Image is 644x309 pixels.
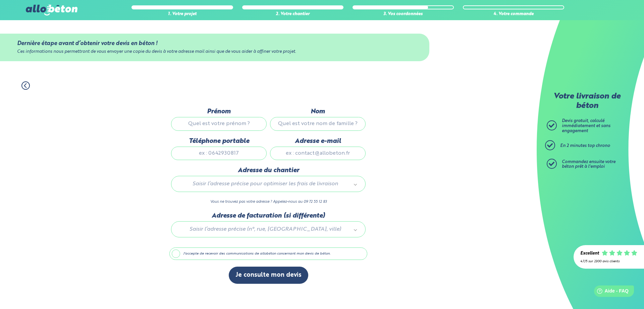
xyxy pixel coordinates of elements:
div: 2. Votre chantier [242,12,343,17]
input: ex : 0642930817 [171,147,267,160]
div: 1. Votre projet [131,12,233,17]
span: Saisir l’adresse précise pour optimiser les frais de livraison [181,180,350,188]
label: Adresse e-mail [270,138,366,145]
button: Je consulte mon devis [229,267,308,284]
div: 3. Vos coordonnées [353,12,454,17]
label: Téléphone portable [171,138,267,145]
div: 4. Votre commande [463,12,564,17]
label: Adresse du chantier [171,167,366,174]
div: Ces informations nous permettront de vous envoyer une copie du devis à votre adresse mail ainsi q... [17,49,412,54]
input: Quel est votre nom de famille ? [270,117,366,130]
span: Devis gratuit, calculé immédiatement et sans engagement [562,119,610,133]
span: Commandez ensuite votre béton prêt à l'emploi [562,160,615,169]
div: Dernière étape avant d’obtenir votre devis en béton ! [17,40,412,47]
label: Nom [270,108,366,115]
label: Prénom [171,108,267,115]
p: Votre livraison de béton [548,92,626,111]
input: Quel est votre prénom ? [171,117,267,130]
img: allobéton [26,5,77,15]
div: Excellent [580,251,599,256]
a: Saisir l’adresse précise pour optimiser les frais de livraison [178,180,359,188]
label: J'accepte de recevoir des communications de allobéton concernant mon devis de béton. [169,247,367,260]
iframe: Help widget launcher [584,283,637,302]
div: 4.7/5 sur 2300 avis clients [580,260,637,263]
input: ex : contact@allobeton.fr [270,147,366,160]
p: Vous ne trouvez pas votre adresse ? Appelez-nous au 09 72 55 12 83 [171,199,366,205]
span: En 2 minutes top chrono [560,144,610,148]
